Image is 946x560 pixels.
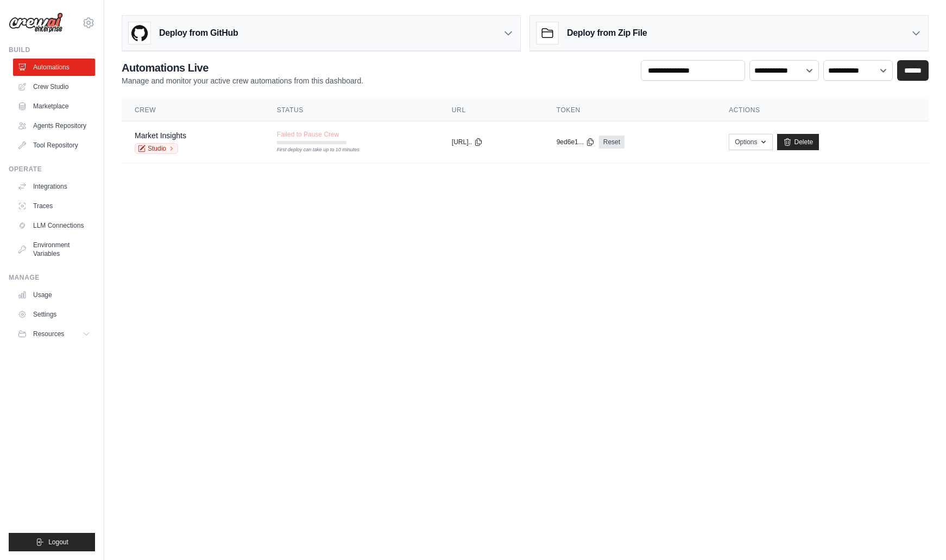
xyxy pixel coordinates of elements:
[13,217,95,234] a: LLM Connections
[13,236,95,262] a: Environment Variables
[159,27,238,40] h3: Deploy from GitHub
[264,99,439,121] th: Status
[13,98,95,115] a: Marketplace
[13,325,95,343] button: Resources
[122,99,264,121] th: Crew
[129,22,150,44] img: GitHub Logo
[439,99,544,121] th: URL
[567,27,647,40] h3: Deploy from Zip File
[13,137,95,154] a: Tool Repository
[599,136,625,149] a: Reset
[557,138,595,146] button: 9ed6e1...
[9,46,95,54] div: Build
[9,12,63,33] img: Logo
[277,146,346,154] div: First deploy can take up to 10 minutes
[729,134,773,150] button: Options
[13,306,95,323] a: Settings
[716,99,929,121] th: Actions
[9,273,95,282] div: Manage
[135,131,186,140] a: Market Insights
[13,286,95,304] a: Usage
[9,165,95,173] div: Operate
[13,117,95,134] a: Agents Repository
[13,197,95,215] a: Traces
[48,538,68,546] span: Logout
[33,330,64,338] span: Resources
[13,78,95,95] a: Crew Studio
[777,134,819,150] a: Delete
[277,130,339,139] span: Failed to Pause Crew
[9,533,95,551] button: Logout
[544,99,716,121] th: Token
[13,178,95,195] a: Integrations
[135,143,178,154] a: Studio
[122,60,363,75] h2: Automations Live
[122,75,363,86] p: Manage and monitor your active crew automations from this dashboard.
[13,59,95,76] a: Automations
